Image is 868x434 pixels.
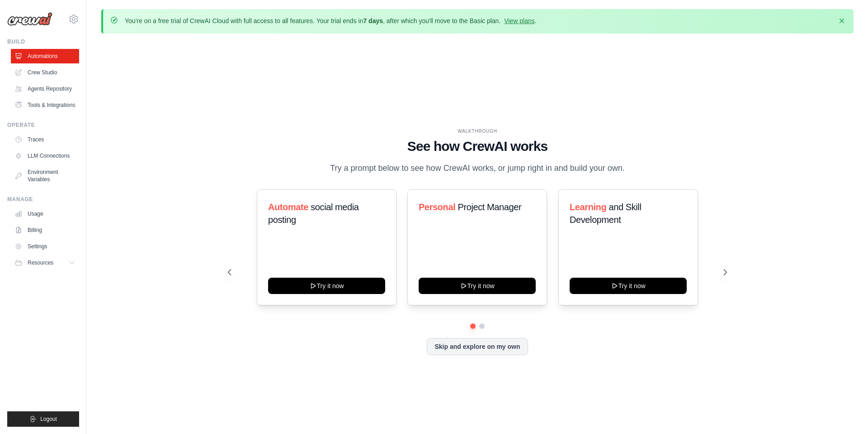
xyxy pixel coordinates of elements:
button: Logout [7,411,79,427]
div: Manage [7,196,79,203]
span: social media posting [268,202,359,225]
a: Automations [11,49,79,63]
span: Learning [570,202,606,212]
a: View plans [504,17,534,24]
p: Try a prompt below to see how CrewAI works, or jump right in and build your own. [325,162,629,175]
img: Logo [7,12,52,26]
button: Skip and explore on my own [427,338,528,355]
button: Try it now [570,278,687,294]
span: and Skill Development [570,202,641,225]
button: Resources [11,256,79,270]
span: Automate [268,202,308,212]
span: Personal [419,202,455,212]
a: Environment Variables [11,165,79,187]
p: You're on a free trial of CrewAI Cloud with full access to all features. Your trial ends in , aft... [125,16,537,25]
a: Usage [11,207,79,221]
a: Traces [11,132,79,147]
button: Try it now [419,278,536,294]
button: Try it now [268,278,385,294]
a: Tools & Integrations [11,98,79,112]
div: Build [7,38,79,45]
h1: See how CrewAI works [228,138,727,154]
div: Operate [7,121,79,129]
a: Crew Studio [11,65,79,80]
a: LLM Connections [11,149,79,163]
span: Resources [28,259,53,266]
div: WALKTHROUGH [228,128,727,135]
a: Settings [11,239,79,254]
span: Project Manager [458,202,522,212]
a: Billing [11,223,79,237]
strong: 7 days [363,17,383,24]
a: Agents Repository [11,82,79,96]
span: Logout [40,415,57,423]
